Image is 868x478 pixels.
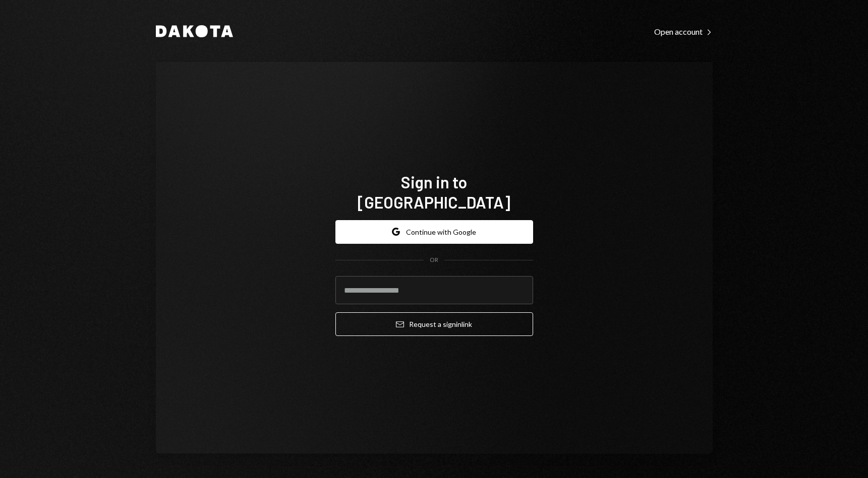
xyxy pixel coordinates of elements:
h1: Sign in to [GEOGRAPHIC_DATA] [335,172,533,212]
button: Continue with Google [335,220,533,244]
button: Request a signinlink [335,312,533,336]
a: Open account [654,26,713,37]
div: OR [430,256,438,264]
div: Open account [654,27,713,37]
